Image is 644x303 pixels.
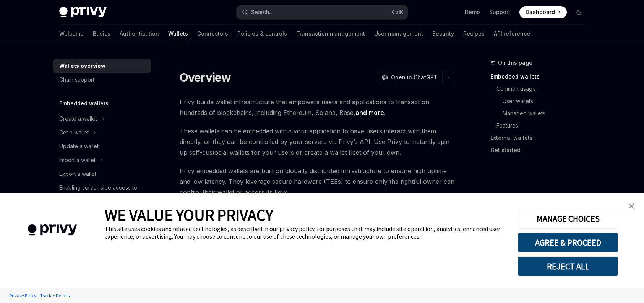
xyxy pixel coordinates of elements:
div: Chain support [59,75,94,84]
a: Get started [490,144,591,156]
a: Basics [93,25,110,43]
a: Welcome [59,25,84,43]
a: Connectors [197,25,228,43]
button: Toggle Import a wallet section [53,153,151,167]
span: Privy builds wallet infrastructure that empowers users and applications to transact on hundreds o... [180,97,455,118]
a: Tracker Details [38,289,71,302]
div: Export a wallet [59,169,96,179]
span: WE VALUE YOUR PRIVACY [105,205,273,225]
div: Wallets overview [59,61,105,70]
a: Export a wallet [53,167,151,181]
span: These wallets can be embedded within your application to have users interact with them directly, ... [180,126,455,158]
a: Common usage [490,83,591,95]
div: Create a wallet [59,114,97,123]
h1: Overview [180,70,231,84]
a: Update a wallet [53,139,151,153]
button: Toggle Create a wallet section [53,112,151,126]
a: User wallets [490,95,591,107]
a: Privacy Policy [8,289,38,302]
a: Authentication [120,25,159,43]
span: Dashboard [526,8,555,16]
button: REJECT ALL [518,256,618,276]
a: External wallets [490,132,591,144]
a: Policies & controls [237,25,287,43]
a: close banner [624,198,639,214]
span: Privy embedded wallets are built on globally distributed infrastructure to ensure high uptime and... [180,165,455,198]
a: User management [374,25,423,43]
a: Support [489,8,510,16]
a: Wallets [168,25,188,43]
div: Enabling server-side access to user wallets [59,183,146,201]
div: Import a wallet [59,156,96,165]
a: Recipes [463,25,485,43]
a: and more [355,109,384,117]
a: API reference [494,25,530,43]
a: Transaction management [296,25,365,43]
button: Open search [237,5,408,19]
img: company logo [11,213,93,247]
img: close banner [629,203,634,209]
a: Embedded wallets [490,70,591,83]
a: Chain support [53,73,151,87]
a: Features [490,120,591,132]
div: Get a wallet [59,128,89,137]
a: Demo [465,8,480,16]
span: Open in ChatGPT [391,74,438,81]
a: Wallets overview [53,59,151,73]
button: Open in ChatGPT [377,71,442,84]
div: Search... [251,8,273,17]
a: Managed wallets [490,107,591,120]
button: MANAGE CHOICES [518,209,618,229]
button: Toggle dark mode [573,6,585,18]
div: This site uses cookies and related technologies, as described in our privacy policy, for purposes... [105,225,506,240]
button: AGREE & PROCEED [518,233,618,252]
a: Enabling server-side access to user wallets [53,181,151,204]
span: On this page [498,58,532,67]
a: Security [432,25,454,43]
h5: Embedded wallets [59,99,109,108]
img: dark logo [59,7,107,18]
div: Update a wallet [59,142,99,151]
button: Toggle Get a wallet section [53,126,151,139]
a: Dashboard [519,6,567,18]
span: Ctrl K [392,9,403,15]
